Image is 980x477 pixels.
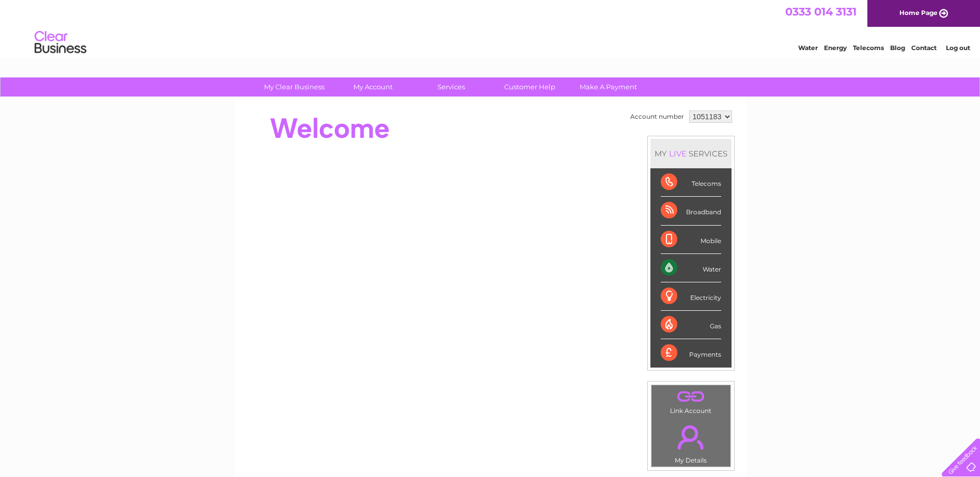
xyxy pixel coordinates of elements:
[911,44,937,52] a: Contact
[34,27,87,58] img: logo.png
[890,44,905,52] a: Blog
[628,108,687,125] td: Account number
[946,44,970,52] a: Log out
[252,77,337,97] a: My Clear Business
[853,44,884,52] a: Telecoms
[409,77,494,97] a: Services
[667,149,689,158] div: LIVE
[661,168,721,197] div: Telecoms
[246,6,735,50] div: Clear Business is a trading name of Verastar Limited (registered in [GEOGRAPHIC_DATA] No. 3667643...
[661,339,721,367] div: Payments
[785,5,857,18] a: 0333 014 3131
[661,282,721,311] div: Electricity
[566,77,651,97] a: Make A Payment
[330,77,415,97] a: My Account
[651,417,731,467] td: My Details
[661,197,721,225] div: Broadband
[661,226,721,254] div: Mobile
[654,388,728,406] a: .
[651,385,731,417] td: Link Account
[661,311,721,339] div: Gas
[661,254,721,282] div: Water
[798,44,818,52] a: Water
[650,139,732,168] div: MY SERVICES
[824,44,847,52] a: Energy
[654,419,728,455] a: .
[487,77,572,97] a: Customer Help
